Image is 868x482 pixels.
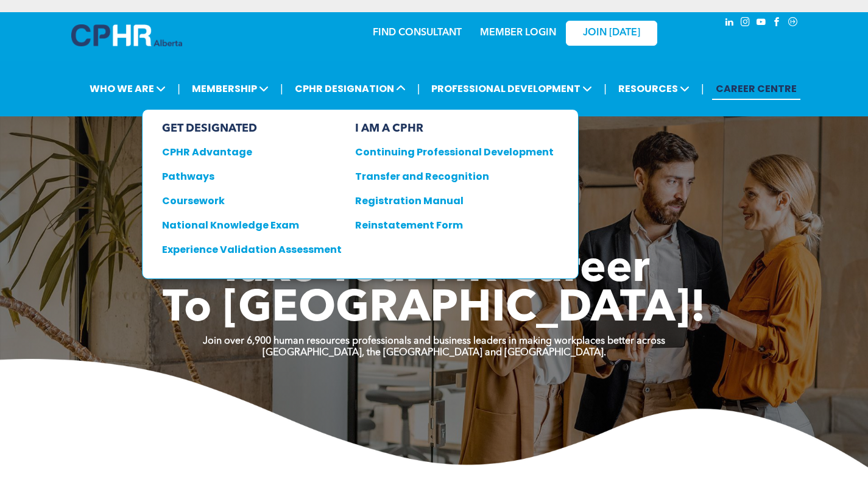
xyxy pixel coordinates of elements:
strong: Join over 6,900 human resources professionals and business leaders in making workplaces better ac... [203,336,665,346]
div: Experience Validation Assessment [162,242,324,257]
strong: [GEOGRAPHIC_DATA], the [GEOGRAPHIC_DATA] and [GEOGRAPHIC_DATA]. [263,348,606,358]
span: JOIN [DATE] [583,27,640,39]
a: Continuing Professional Development [355,144,554,160]
div: GET DESIGNATED [162,122,342,135]
a: linkedin [723,15,736,32]
a: FIND CONSULTANT [373,28,462,38]
a: CAREER CENTRE [712,77,800,100]
div: Transfer and Recognition [355,169,534,184]
a: Pathways [162,169,342,184]
span: MEMBERSHIP [188,77,272,100]
a: MEMBER LOGIN [480,28,556,38]
div: Continuing Professional Development [355,144,534,160]
div: Pathways [162,169,324,184]
li: | [177,76,180,101]
span: PROFESSIONAL DEVELOPMENT [428,77,596,100]
a: Experience Validation Assessment [162,242,342,257]
a: JOIN [DATE] [566,21,657,46]
span: WHO WE ARE [86,77,169,100]
img: A blue and white logo for cp alberta [71,24,182,46]
a: Transfer and Recognition [355,169,554,184]
div: Registration Manual [355,193,534,208]
span: RESOURCES [615,77,693,100]
a: instagram [739,15,752,32]
a: Social network [786,15,800,32]
div: Coursework [162,193,324,208]
a: youtube [755,15,768,32]
div: CPHR Advantage [162,144,324,160]
li: | [604,76,607,101]
li: | [701,76,704,101]
span: CPHR DESIGNATION [291,77,409,100]
a: Coursework [162,193,342,208]
a: facebook [771,15,784,32]
a: Reinstatement Form [355,218,554,233]
a: CPHR Advantage [162,144,342,160]
div: National Knowledge Exam [162,218,324,233]
a: Registration Manual [355,193,554,208]
span: To [GEOGRAPHIC_DATA]! [163,288,706,331]
li: | [280,76,283,101]
div: I AM A CPHR [355,122,554,135]
li: | [417,76,420,101]
a: National Knowledge Exam [162,218,342,233]
div: Reinstatement Form [355,218,534,233]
